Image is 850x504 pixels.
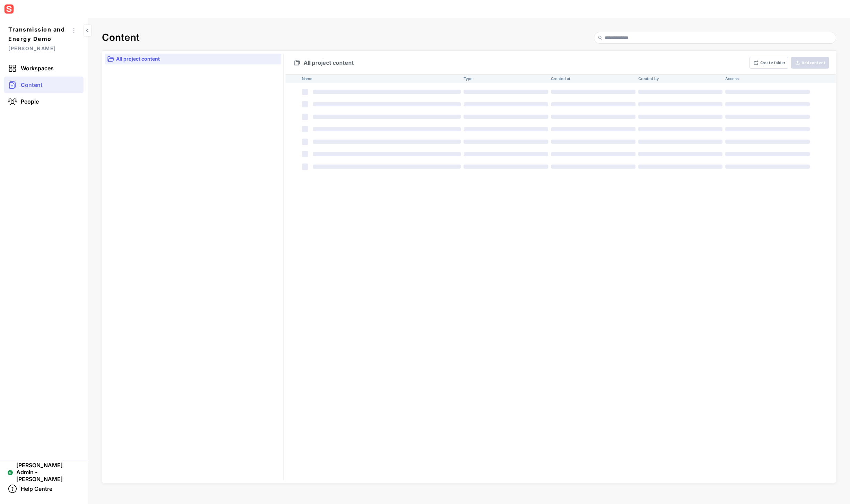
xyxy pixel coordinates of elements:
span: People [21,98,39,105]
a: Workspaces [4,60,84,77]
span: [PERSON_NAME] [8,44,68,53]
p: All project content [116,55,280,63]
button: Add content [791,57,829,69]
span: Content [21,81,43,88]
div: Add content [802,61,826,65]
h2: Content [102,32,140,44]
a: People [4,93,84,110]
span: All project content [304,60,354,65]
span: [PERSON_NAME] Admin - [PERSON_NAME] [16,462,80,483]
th: Access [722,74,810,83]
th: Name [299,74,461,83]
span: Workspaces [21,65,54,72]
span: Transmission and Energy Demo [8,25,68,44]
th: Created by [636,74,723,83]
a: Content [4,77,84,93]
th: Created at [548,74,636,83]
span: Help Centre [21,485,52,492]
th: Type [461,74,548,83]
text: ND [9,471,11,474]
button: Create folder [750,57,788,69]
img: sensat [3,3,15,15]
div: Create folder [760,61,785,65]
a: Help Centre [4,480,84,497]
